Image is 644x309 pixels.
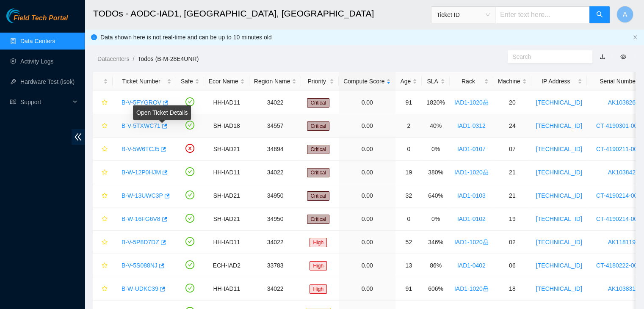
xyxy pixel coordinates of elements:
td: 0.00 [339,91,395,114]
a: [TECHNICAL_ID] [536,192,582,199]
span: check-circle [185,284,194,292]
span: Critical [307,121,329,131]
span: read [10,99,16,105]
a: [TECHNICAL_ID] [536,215,582,222]
td: 34022 [249,161,301,184]
td: HH-IAD11 [204,161,249,184]
td: 640% [422,184,450,207]
span: check-circle [185,260,194,269]
td: 91 [395,91,422,114]
a: AK118119 [608,239,636,246]
td: 606% [422,277,450,301]
span: lock [483,99,489,105]
td: SH-IAD21 [204,184,249,207]
a: IAD1-1020lock [454,285,489,292]
td: 19 [493,207,531,231]
a: IAD1-1020lock [454,169,489,176]
a: Datacenters [97,55,129,62]
a: IAD1-0312 [457,122,486,129]
span: double-left [72,129,85,145]
td: 346% [422,231,450,254]
span: check-circle [185,190,194,199]
span: check-circle [185,237,194,246]
a: AK103831 [608,285,636,292]
a: IAD1-1020lock [454,99,489,106]
span: Critical [307,98,329,108]
a: [TECHNICAL_ID] [536,169,582,176]
td: ECH-IAD2 [204,254,249,277]
a: [TECHNICAL_ID] [536,122,582,129]
td: 52 [395,231,422,254]
a: IAD1-0107 [457,146,486,152]
td: 07 [493,138,531,161]
span: star [102,286,108,292]
span: A [623,9,627,20]
td: 0 [395,207,422,231]
a: Activity Logs [20,58,54,65]
button: search [589,6,610,23]
td: SH-IAD18 [204,114,249,138]
td: 06 [493,254,531,277]
button: star [98,282,108,295]
a: IAD1-0102 [457,215,486,222]
td: 33783 [249,254,301,277]
td: 0.00 [339,231,395,254]
a: AK103842 [608,169,636,176]
td: 34022 [249,277,301,301]
td: 21 [493,184,531,207]
td: 380% [422,161,450,184]
span: star [102,146,108,153]
td: 34950 [249,184,301,207]
td: 21 [493,161,531,184]
td: 1820% [422,91,450,114]
span: check-circle [185,167,194,176]
span: Ticket ID [437,8,490,21]
a: Akamai TechnologiesField Tech Portal [6,15,68,26]
div: Open Ticket Details [133,105,191,120]
span: close [633,35,638,40]
button: star [98,142,108,156]
span: check-circle [185,97,194,106]
a: [TECHNICAL_ID] [536,285,582,292]
a: Data Centers [20,38,55,44]
td: HH-IAD11 [204,91,249,114]
span: eye [620,54,626,60]
span: star [102,123,108,130]
button: star [98,235,108,249]
a: B-W-13UWC3P [122,192,163,199]
a: B-W-16FG6V8 [122,215,160,222]
a: IAD1-1020lock [454,239,489,246]
span: check-circle [185,214,194,223]
td: 0.00 [339,138,395,161]
span: lock [483,239,489,245]
td: 0.00 [339,114,395,138]
span: Support [20,94,70,110]
a: Todos (B-M-28E4UNR) [138,55,199,62]
td: SH-IAD21 [204,138,249,161]
a: AK103826 [608,99,636,106]
a: [TECHNICAL_ID] [536,146,582,152]
input: Search [512,52,581,61]
td: 34950 [249,207,301,231]
a: Hardware Test (isok) [20,78,75,85]
td: HH-IAD11 [204,231,249,254]
span: Critical [307,168,329,177]
td: 24 [493,114,531,138]
td: 0.00 [339,277,395,301]
img: Akamai Technologies [6,8,43,23]
button: A [616,6,633,23]
span: star [102,216,108,223]
span: lock [483,286,489,292]
td: 0.00 [339,184,395,207]
td: 91 [395,277,422,301]
span: star [102,193,108,199]
span: High [310,284,327,294]
td: 0% [422,207,450,231]
span: close-circle [185,144,194,153]
a: [TECHNICAL_ID] [536,262,582,269]
span: High [310,238,327,247]
span: star [102,262,108,269]
td: SH-IAD21 [204,207,249,231]
a: B-V-5S088NJ [122,262,158,269]
span: star [102,99,108,106]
